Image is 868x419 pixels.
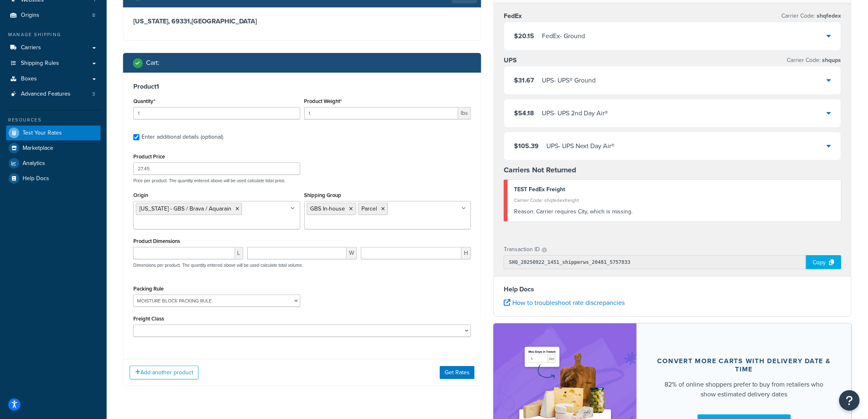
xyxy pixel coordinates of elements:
[142,131,223,143] div: Enter additional details (optional)
[304,98,342,104] label: Product Weight*
[6,141,101,156] a: Marketplace
[235,247,243,259] span: L
[656,357,832,373] div: Convert more carts with delivery date & time
[130,366,199,380] button: Add another product
[131,178,473,183] p: Price per product. The quantity entered above will be used calculate total price.
[133,17,471,25] h3: [US_STATE], 69331 , [GEOGRAPHIC_DATA]
[6,117,101,124] div: Resources
[815,11,841,20] span: shqfedex
[133,134,139,140] input: Enter additional details (optional)
[6,8,101,23] li: Origins
[440,366,475,379] button: Get Rates
[92,91,95,98] span: 3
[304,107,459,119] input: 0.00
[6,156,101,171] a: Analytics
[787,55,841,66] p: Carrier Code:
[821,56,841,64] span: shqups
[133,82,471,91] h3: Product 1
[6,56,101,71] a: Shipping Rules
[6,87,101,102] a: Advanced Features3
[131,262,303,268] p: Dimensions per product. The quantity entered above will be used calculate total volume.
[21,60,59,67] span: Shipping Rules
[21,12,39,19] span: Origins
[504,56,517,64] h3: UPS
[514,195,835,206] div: Carrier Code: shqfedexfreight
[504,12,522,20] h3: FedEx
[6,171,101,186] a: Help Docs
[304,192,342,198] label: Shipping Group
[6,8,101,23] a: Origins8
[656,380,832,399] div: 82% of online shoppers prefer to buy from retailers who show estimated delivery dates
[21,44,41,51] span: Carriers
[133,192,148,198] label: Origin
[133,238,180,244] label: Product Dimensions
[133,98,155,104] label: Quantity*
[23,175,49,182] span: Help Docs
[514,141,539,151] span: $105.39
[146,59,160,66] h2: Cart :
[514,31,534,41] span: $20.15
[806,255,841,269] div: Copy
[6,126,101,140] a: Test Your Rates
[514,108,534,118] span: $54.18
[6,40,101,55] a: Carriers
[21,91,71,98] span: Advanced Features
[6,31,101,38] div: Manage Shipping
[23,160,45,167] span: Analytics
[542,30,585,42] div: FedEx - Ground
[347,247,357,259] span: W
[504,244,540,255] p: Transaction ID
[133,286,164,292] label: Packing Rule
[782,10,841,22] p: Carrier Code:
[311,204,345,213] span: GBS In-house
[542,108,608,119] div: UPS - UPS 2nd Day Air®
[514,207,535,216] span: Reason:
[133,316,164,322] label: Freight Class
[504,165,576,175] strong: Carriers Not Returned
[514,184,835,195] div: TEST FedEx Freight
[514,206,835,218] div: Carrier requires City, which is missing.
[133,107,300,119] input: 0
[514,76,534,85] span: $31.67
[6,71,101,87] a: Boxes
[139,204,231,213] span: [US_STATE] - GBS / Brava / Aquarain
[504,284,841,294] h4: Help Docs
[839,390,860,411] button: Open Resource Center
[133,153,165,160] label: Product Price
[542,75,596,86] div: UPS - UPS® Ground
[21,76,37,82] span: Boxes
[546,140,614,152] div: UPS - UPS Next Day Air®
[23,145,53,152] span: Marketplace
[362,204,377,213] span: Parcel
[23,130,62,137] span: Test Your Rates
[461,247,471,259] span: H
[504,298,625,307] a: How to troubleshoot rate discrepancies
[6,87,101,102] li: Advanced Features
[92,12,95,19] span: 8
[458,107,471,119] span: lbs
